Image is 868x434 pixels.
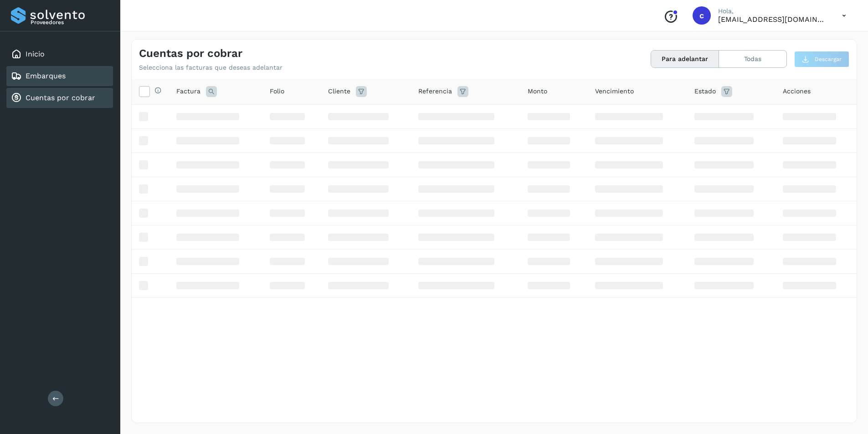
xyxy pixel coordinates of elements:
[26,71,66,80] a: Embarques
[794,51,849,67] button: Descargar
[595,87,634,96] span: Vencimiento
[6,66,113,86] div: Embarques
[815,55,842,63] span: Descargar
[139,64,282,71] p: Selecciona las facturas que deseas adelantar
[694,87,716,96] span: Estado
[719,51,786,67] button: Todas
[718,7,827,15] p: Hola,
[6,44,113,64] div: Inicio
[176,87,200,96] span: Factura
[26,93,95,102] a: Cuentas por cobrar
[6,88,113,108] div: Cuentas por cobrar
[26,50,45,58] a: Inicio
[139,47,242,60] h4: Cuentas por cobrar
[328,87,350,96] span: Cliente
[418,87,452,96] span: Referencia
[31,19,109,26] p: Proveedores
[528,87,547,96] span: Monto
[270,87,284,96] span: Folio
[718,15,827,24] p: cuentas3@enlacesmet.com.mx
[651,51,719,67] button: Para adelantar
[783,87,811,96] span: Acciones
